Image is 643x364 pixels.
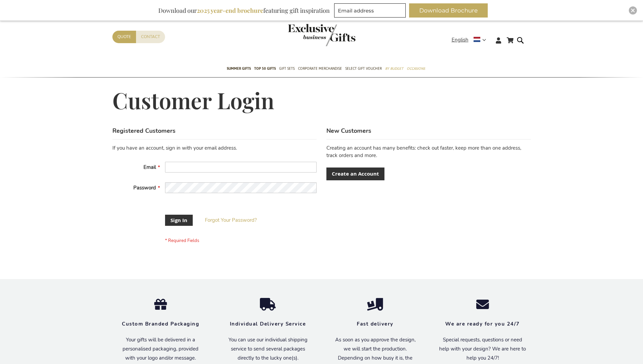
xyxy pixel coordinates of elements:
[407,61,425,78] a: Occasions
[165,215,193,226] button: Sign In
[334,3,408,20] form: marketing offers and promotions
[407,65,425,72] span: Occasions
[279,65,295,72] span: Gift Sets
[357,321,394,327] strong: Fast delivery
[288,24,355,46] img: Exclusive Business gifts logo
[112,145,317,152] div: If you have an account, sign in with your email address.
[155,3,333,18] div: Download our featuring gift inspiration
[345,61,382,78] a: Select Gift Voucher
[345,65,382,72] span: Select Gift Voucher
[452,36,468,44] span: English
[629,6,637,14] div: Close
[224,335,312,363] p: You can use our individual shipping service to send several packages directly to the lucky one(s).
[288,24,322,46] a: store logo
[326,145,531,159] p: Creating an account has many benefits: check out faster, keep more than one address, track orders...
[332,170,379,177] span: Create an Account
[254,61,276,78] a: TOP 50 Gifts
[445,321,520,327] strong: We are ready for you 24/7
[112,31,136,43] a: Quote
[170,217,187,224] span: Sign In
[122,321,199,327] strong: Custom Branded Packaging
[326,168,384,180] a: Create an Account
[112,86,274,115] span: Customer Login
[298,65,342,72] span: Corporate Merchandise
[254,65,276,72] span: TOP 50 Gifts
[279,61,295,78] a: Gift Sets
[439,335,526,363] p: Special requests, questions or need help with your design? We are here to help you 24/7!
[136,31,165,43] a: Contact
[133,184,156,191] span: Password
[197,6,263,14] b: 2025 year-end brochure
[205,217,257,224] a: Forgot Your Password?
[143,164,156,171] span: Email
[117,335,204,363] p: Your gifts will be delivered in a personalised packaging, provided with your logo and/or message.
[230,321,306,327] strong: Individual Delivery Service
[298,61,342,78] a: Corporate Merchandise
[631,8,635,12] img: Close
[112,127,176,135] strong: Registered Customers
[326,127,371,135] strong: New Customers
[227,65,251,72] span: Summer Gifts
[385,65,403,72] span: By Budget
[334,3,406,18] input: Email address
[227,61,251,78] a: Summer Gifts
[385,61,403,78] a: By Budget
[205,217,257,223] span: Forgot Your Password?
[409,3,488,18] button: Download Brochure
[165,162,317,173] input: Email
